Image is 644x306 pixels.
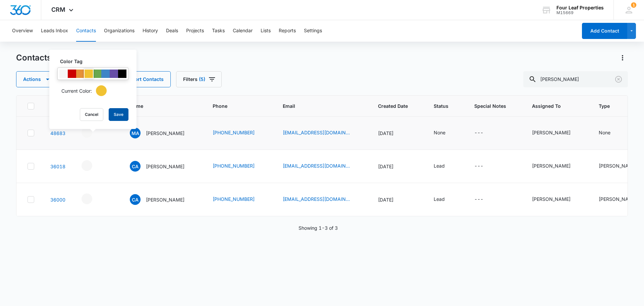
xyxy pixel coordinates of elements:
a: Navigate to contact details page for Charlene Armstrong [50,197,65,203]
div: Assigned To - Lisa Augustus - Select to Edit Field [532,195,583,204]
button: Actions [617,52,628,63]
p: [PERSON_NAME] [146,196,184,203]
label: Color Tag [60,58,131,65]
button: Clear [613,74,624,85]
div: #6aa84f [93,70,101,78]
a: [PHONE_NUMBER] [213,129,255,136]
a: [PHONE_NUMBER] [213,162,255,169]
div: --- [474,195,483,204]
button: Cancel [80,108,103,121]
div: Special Notes - - Select to Edit Field [474,195,495,204]
div: Lead [434,162,445,169]
span: Special Notes [474,102,506,110]
button: Overview [12,20,33,42]
button: Organizations [104,20,135,42]
div: Name - Marlee Armstrong - Select to Edit Field [130,128,197,138]
button: Lists [261,20,271,42]
div: Assigned To - Eleida Romero - Select to Edit Field [532,129,583,137]
button: Deals [166,20,178,42]
a: [EMAIL_ADDRESS][DOMAIN_NAME] [283,129,350,136]
button: Add Contact [582,23,627,39]
a: Navigate to contact details page for Marlee Armstrong [50,130,65,136]
div: #3d85c6 [101,70,110,78]
div: notifications count [631,2,636,8]
span: Name [130,102,187,110]
span: Created Date [378,102,408,110]
button: Actions [16,71,57,87]
button: Settings [304,20,322,42]
div: Phone - (318) 953-4988 - Select to Edit Field [213,129,267,137]
button: Import Contacts [110,71,171,87]
div: #F6F6F6 [59,70,68,78]
div: Name - Charlene Armstrong - Select to Edit Field [130,194,197,205]
div: account name [556,5,604,10]
button: History [143,20,158,42]
div: Email - armstrongmarlee76@gmail.com - Select to Edit Field [283,129,362,137]
div: Phone - (903) 316-6436 - Select to Edit Field [213,162,267,170]
div: Assigned To - Lisa Augustus - Select to Edit Field [532,162,583,170]
div: Name - Charlene Armstrong - Select to Edit Field [130,161,197,172]
div: Phone - (903) 316-6436 - Select to Edit Field [213,195,267,204]
p: [PERSON_NAME] [146,163,184,170]
div: account id [556,10,604,15]
div: #674ea7 [110,70,118,78]
span: MA [130,128,141,138]
span: (5) [199,77,205,82]
div: [PERSON_NAME] [532,195,571,203]
span: Status [434,102,448,110]
div: Special Notes - - Select to Edit Field [474,162,495,170]
a: Navigate to contact details page for Charlene Armstrong [50,164,65,169]
button: Calendar [233,20,253,42]
button: Tasks [212,20,225,42]
p: Showing 1-3 of 3 [299,224,338,231]
span: CA [130,161,141,172]
div: Status - Lead - Select to Edit Field [434,162,457,170]
p: Current Color: [61,87,92,94]
div: Status - None - Select to Edit Field [434,129,458,137]
div: [PERSON_NAME] [532,162,571,169]
button: Save [109,108,128,121]
span: CRM [51,6,65,13]
div: #f1c232 [85,70,93,78]
p: [PERSON_NAME] [146,130,184,137]
div: #000000 [118,70,126,78]
div: Status - Lead - Select to Edit Field [434,195,457,204]
span: Assigned To [532,102,573,110]
div: [DATE] [378,163,418,170]
span: Email [283,102,352,110]
button: Projects [186,20,204,42]
a: [EMAIL_ADDRESS][DOMAIN_NAME] [283,195,350,203]
a: [EMAIL_ADDRESS][DOMAIN_NAME] [283,162,350,169]
div: Lead [434,195,445,203]
div: #CC0000 [68,70,76,78]
div: [DATE] [378,196,418,203]
input: Search Contacts [523,71,628,87]
div: - - Select to Edit Field [82,160,104,171]
div: Type - None - Select to Edit Field [599,129,623,137]
div: Special Notes - - Select to Edit Field [474,129,495,137]
span: CA [130,194,141,205]
a: [PHONE_NUMBER] [213,195,255,203]
div: [DATE] [378,130,418,137]
span: 1 [631,2,636,8]
div: None [434,129,445,136]
button: Filters [176,71,222,87]
div: Email - charlenearmstrong02@gmail.com - Select to Edit Field [283,195,362,204]
h1: Contacts [16,53,51,63]
div: --- [474,129,483,137]
button: Leads Inbox [41,20,68,42]
button: Contacts [76,20,96,42]
div: [PERSON_NAME] [532,129,571,136]
div: None [599,129,610,136]
div: #e69138 [76,70,85,78]
div: - - Select to Edit Field [82,193,104,204]
span: Phone [213,102,257,110]
div: - - Select to Edit Field [82,127,104,138]
div: Email - charlenemc_2007@yahoo.com - Select to Edit Field [283,162,362,170]
button: Reports [279,20,296,42]
div: --- [474,162,483,170]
